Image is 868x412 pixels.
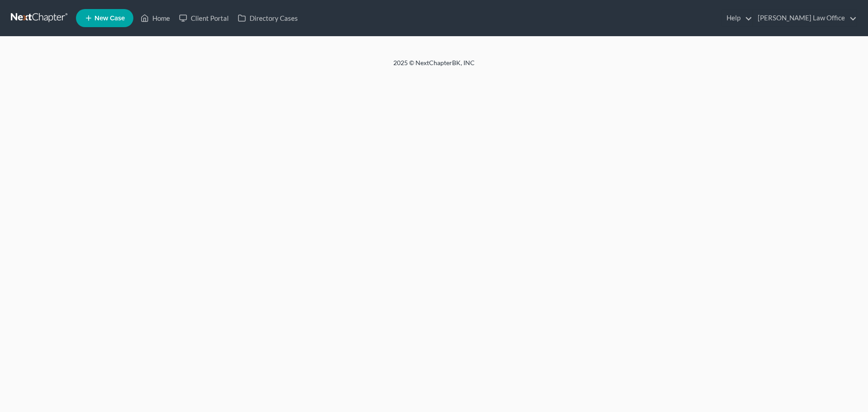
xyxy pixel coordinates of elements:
[233,10,302,26] a: Directory Cases
[722,10,752,26] a: Help
[136,10,175,26] a: Home
[175,10,233,26] a: Client Portal
[76,9,133,27] new-legal-case-button: New Case
[176,58,692,75] div: 2025 © NextChapterBK, INC
[753,10,857,26] a: [PERSON_NAME] Law Office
